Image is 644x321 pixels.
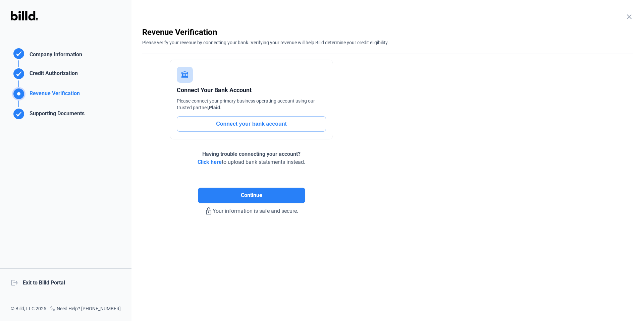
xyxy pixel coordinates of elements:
[241,191,262,199] span: Continue
[27,51,82,60] div: Company Information
[27,69,78,80] div: Credit Authorization
[198,159,222,165] span: Click here
[177,98,326,111] div: Please connect your primary business operating account using our trusted partner, .
[142,27,633,38] div: Revenue Verification
[11,305,46,313] div: © Billd, LLC 2025
[27,110,85,121] div: Supporting Documents
[11,11,38,20] img: Billd Logo
[198,150,305,166] div: to upload bank statements instead.
[142,38,633,46] div: Please verify your revenue by connecting your bank. Verifying your revenue will help Billd determ...
[142,203,361,215] div: Your information is safe and secure.
[209,105,220,110] span: Plaid
[625,13,633,21] mat-icon: close
[27,89,80,101] div: Revenue Verification
[198,188,305,203] button: Continue
[11,279,17,285] mat-icon: logout
[202,151,301,157] span: Having trouble connecting your account?
[50,305,121,313] div: Need Help? [PHONE_NUMBER]
[177,116,326,132] button: Connect your bank account
[177,85,326,95] div: Connect Your Bank Account
[205,207,213,215] mat-icon: lock_outline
